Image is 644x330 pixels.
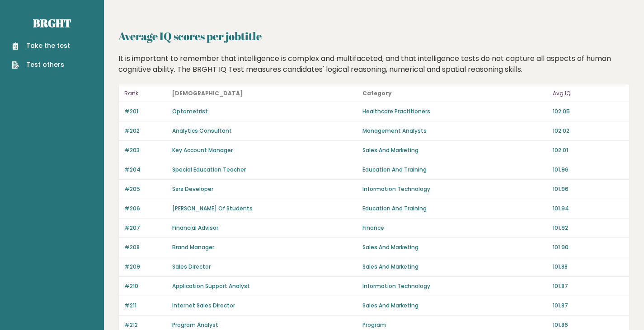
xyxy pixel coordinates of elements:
[362,205,547,213] p: Education And Training
[553,146,624,154] p: 102.01
[124,107,167,116] p: #201
[362,243,547,251] p: Sales And Marketing
[553,127,624,135] p: 102.02
[172,224,218,232] a: Financial Advisor
[362,302,547,310] p: Sales And Marketing
[124,224,167,232] p: #207
[124,127,167,135] p: #202
[12,41,70,51] a: Take the test
[124,146,167,154] p: #203
[172,166,246,173] a: Special Education Teacher
[124,243,167,251] p: #208
[124,166,167,174] p: #204
[124,205,167,213] p: #206
[553,88,624,99] p: Avg IQ
[172,205,253,212] a: [PERSON_NAME] Of Students
[553,263,624,271] p: 101.88
[362,107,547,116] p: Healthcare Practitioners
[124,282,167,290] p: #210
[172,282,250,290] a: Application Support Analyst
[362,282,547,290] p: Information Technology
[12,60,70,70] a: Test others
[124,185,167,193] p: #205
[553,321,624,329] p: 101.86
[553,243,624,251] p: 101.90
[172,146,233,154] a: Key Account Manager
[362,321,547,329] p: Program
[362,263,547,271] p: Sales And Marketing
[172,321,218,329] a: Program Analyst
[124,321,167,329] p: #212
[362,166,547,174] p: Education And Training
[553,282,624,290] p: 101.87
[172,263,211,270] a: Sales Director
[362,89,392,97] b: Category
[553,302,624,310] p: 101.87
[172,243,214,251] a: Brand Manager
[124,263,167,271] p: #209
[553,185,624,193] p: 101.96
[553,166,624,174] p: 101.96
[362,146,547,154] p: Sales And Marketing
[172,107,208,115] a: Optometrist
[553,205,624,213] p: 101.94
[553,107,624,116] p: 102.05
[124,88,167,99] p: Rank
[118,28,630,44] h2: Average IQ scores per jobtitle
[362,127,547,135] p: Management Analysts
[172,89,243,97] b: [DEMOGRAPHIC_DATA]
[172,127,232,135] a: Analytics Consultant
[172,302,235,309] a: Internet Sales Director
[124,302,167,310] p: #211
[33,16,71,30] a: Brght
[115,53,633,75] div: It is important to remember that intelligence is complex and multifaceted, and that intelligence ...
[362,224,547,232] p: Finance
[553,224,624,232] p: 101.92
[172,185,213,193] a: Ssrs Developer
[362,185,547,193] p: Information Technology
